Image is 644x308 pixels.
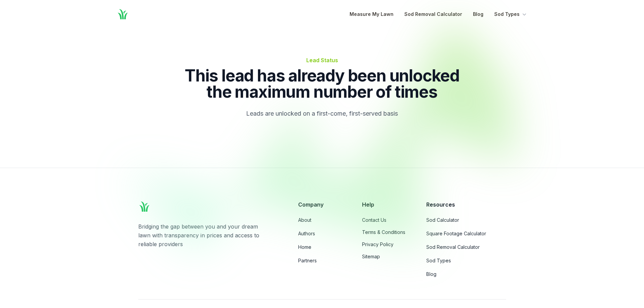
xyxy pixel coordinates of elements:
p: This lead has already been unlocked the maximum number of times [171,68,474,100]
a: Sod Types [426,257,506,264]
a: Blog [426,271,506,278]
a: Measure My Lawn [350,10,393,18]
a: Sitemap [362,253,410,260]
p: Leads are unlocked on a first-come, first-served basis [209,108,436,119]
a: Sod Removal Calculator [404,10,462,18]
a: Partners [298,257,346,264]
button: Sod Types [494,10,528,18]
a: Blog [473,10,483,18]
h2: Lead Status [171,55,474,65]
